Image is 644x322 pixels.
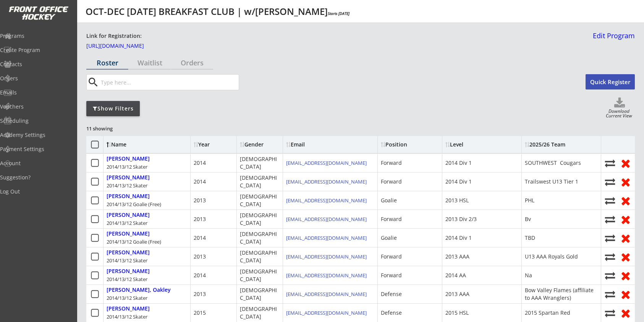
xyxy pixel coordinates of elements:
[620,213,632,225] button: Remove from roster (no refund)
[107,306,150,312] div: [PERSON_NAME]
[86,105,140,112] div: Show Filters
[445,253,469,260] div: 2013 AAA
[194,272,206,279] div: 2014
[445,142,514,147] div: Level
[286,309,367,316] a: [EMAIL_ADDRESS][DOMAIN_NAME]
[240,211,280,226] div: [DEMOGRAPHIC_DATA]
[445,215,477,223] div: 2013 Div 2/3
[381,253,402,260] div: Forward
[604,270,616,281] button: Move player
[525,309,570,317] div: 2015 Spartan Red
[604,158,616,168] button: Move player
[107,142,169,147] div: Name
[586,74,635,89] button: Quick Register
[107,313,147,320] div: 2014/13/12 Skater
[286,197,367,204] a: [EMAIL_ADDRESS][DOMAIN_NAME]
[620,270,632,281] button: Remove from roster (no refund)
[194,309,206,317] div: 2015
[194,159,206,167] div: 2014
[381,272,402,279] div: Forward
[445,290,469,298] div: 2013 AAA
[107,220,147,226] div: 2014/13/12 Skater
[445,178,472,185] div: 2014 Div 1
[107,238,161,245] div: 2014/13/12 Goalie (Free)
[240,155,280,170] div: [DEMOGRAPHIC_DATA]
[107,201,161,208] div: 2014/13/12 Goalie (Free)
[194,142,233,147] div: Year
[107,231,150,237] div: [PERSON_NAME]
[381,290,402,298] div: Defense
[240,142,280,147] div: Gender
[603,109,635,119] div: Download Current View
[604,289,616,299] button: Move player
[525,159,581,167] div: SOUTHWEST Cougars
[604,177,616,187] button: Move player
[107,249,150,256] div: [PERSON_NAME]
[240,193,280,208] div: [DEMOGRAPHIC_DATA]
[8,6,69,20] img: FOH%20White%20Logo%20Transparent.png
[604,195,616,206] button: Move player
[381,178,402,185] div: Forward
[445,159,472,167] div: 2014 Div 1
[620,157,632,169] button: Remove from roster (no refund)
[286,216,367,223] a: [EMAIL_ADDRESS][DOMAIN_NAME]
[620,251,632,263] button: Remove from roster (no refund)
[381,309,402,317] div: Defense
[381,197,397,204] div: Goalie
[107,174,150,181] div: [PERSON_NAME]
[604,214,616,224] button: Move player
[194,234,206,242] div: 2014
[107,182,147,189] div: 2014/13/12 Skater
[99,75,239,90] input: Type here...
[107,294,147,301] div: 2014/13/12 Skater
[525,272,532,279] div: Na
[107,163,147,170] div: 2014/13/12 Skater
[194,197,206,204] div: 2013
[525,234,535,242] div: TBD
[240,286,280,301] div: [DEMOGRAPHIC_DATA]
[129,59,171,66] div: Waitlist
[445,272,466,279] div: 2014 AA
[107,156,150,162] div: [PERSON_NAME]
[620,307,632,319] button: Remove from roster (no refund)
[240,230,280,245] div: [DEMOGRAPHIC_DATA]
[240,174,280,189] div: [DEMOGRAPHIC_DATA]
[194,178,206,185] div: 2014
[107,212,150,218] div: [PERSON_NAME]
[286,253,367,260] a: [EMAIL_ADDRESS][DOMAIN_NAME]
[381,142,439,147] div: Position
[604,233,616,243] button: Move player
[381,215,402,223] div: Forward
[286,291,367,298] a: [EMAIL_ADDRESS][DOMAIN_NAME]
[620,232,632,244] button: Remove from roster (no refund)
[381,159,402,167] div: Forward
[286,234,367,241] a: [EMAIL_ADDRESS][DOMAIN_NAME]
[107,276,147,283] div: 2014/13/12 Skater
[445,309,469,317] div: 2015 HSL
[620,195,632,207] button: Remove from roster (no refund)
[194,215,206,223] div: 2013
[525,253,578,260] div: U13 AAA Royals Gold
[86,59,128,66] div: Roster
[525,178,578,185] div: Trailswest U13 Tier 1
[525,286,598,301] div: Bow Valley Flames (affiliate to AAA Wranglers)
[525,142,565,147] div: 2025/26 Team
[86,43,163,52] a: [URL][DOMAIN_NAME]
[107,287,171,293] div: [PERSON_NAME], Oakley
[604,98,635,109] button: Click to download full roster. Your browser settings may try to block it, check your security set...
[620,288,632,300] button: Remove from roster (no refund)
[445,197,469,204] div: 2013 HSL
[87,76,99,88] button: search
[107,193,150,200] div: [PERSON_NAME]
[240,249,280,264] div: [DEMOGRAPHIC_DATA]
[86,7,350,16] div: OCT-DEC [DATE] BREAKFAST CLUB | w/[PERSON_NAME]
[240,268,280,283] div: [DEMOGRAPHIC_DATA]
[286,272,367,279] a: [EMAIL_ADDRESS][DOMAIN_NAME]
[107,257,147,264] div: 2014/13/12 Skater
[194,290,206,298] div: 2013
[86,125,141,132] div: 11 showing
[328,11,350,16] em: Starts [DATE]
[286,178,367,185] a: [EMAIL_ADDRESS][DOMAIN_NAME]
[525,197,534,204] div: PHL
[286,142,355,147] div: Email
